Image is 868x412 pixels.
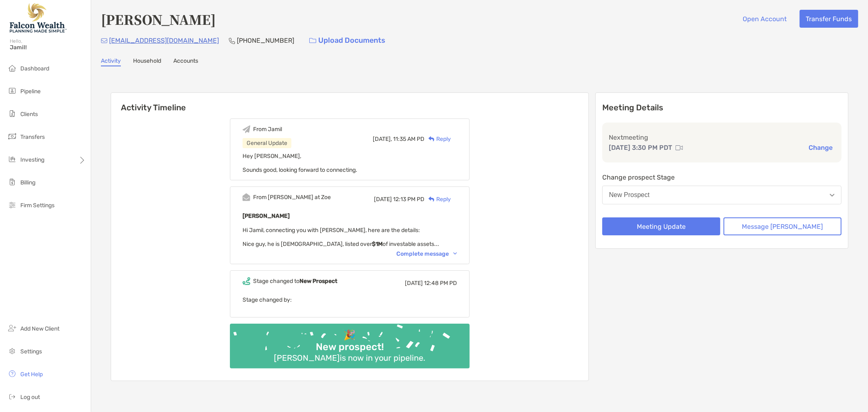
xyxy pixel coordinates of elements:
[7,323,17,333] img: add_new_client icon
[602,103,842,113] p: Meeting Details
[373,136,392,142] span: [DATE],
[253,194,331,201] div: From [PERSON_NAME] at Zoe
[20,394,40,401] span: Log out
[20,371,43,378] span: Get Help
[7,109,17,118] img: clients icon
[243,153,357,173] span: Hey [PERSON_NAME], Sounds good, looking forward to connecting.
[424,195,451,204] div: Reply
[602,217,720,235] button: Meeting Update
[10,3,67,33] img: Falcon Wealth Planning Logo
[309,38,316,44] img: button icon
[393,196,424,203] span: 12:13 PM PD
[429,197,435,202] img: Reply icon
[253,126,282,133] div: From Jamil
[20,88,41,95] span: Pipeline
[374,196,392,203] span: [DATE]
[271,353,429,363] div: [PERSON_NAME] is now in your pipeline.
[20,202,55,209] span: Firm Settings
[243,138,291,148] div: General Update
[602,186,842,204] button: New Prospect
[609,142,672,153] p: [DATE] 3:30 PM PDT
[243,295,457,305] p: Stage changed by:
[243,193,250,201] img: Event icon
[243,213,290,219] b: [PERSON_NAME]
[424,280,457,287] span: 12:48 PM PD
[7,154,17,164] img: investing icon
[800,10,858,28] button: Transfer Funds
[737,10,793,28] button: Open Account
[237,35,294,46] p: [PHONE_NUMBER]
[806,143,835,152] button: Change
[253,278,337,285] div: Stage changed to
[424,135,451,143] div: Reply
[243,277,250,285] img: Event icon
[609,191,650,199] div: New Prospect
[7,63,17,73] img: dashboard icon
[243,227,439,248] span: Hi Jamil, connecting you with [PERSON_NAME], here are the details: Nice guy, he is [DEMOGRAPHIC_D...
[101,57,121,66] a: Activity
[393,136,424,142] span: 11:35 AM PD
[405,280,423,287] span: [DATE]
[304,32,391,49] a: Upload Documents
[724,217,842,235] button: Message [PERSON_NAME]
[7,177,17,187] img: billing icon
[7,86,17,96] img: pipeline icon
[313,341,387,353] div: New prospect!
[453,252,457,255] img: Chevron icon
[676,145,683,151] img: communication type
[7,200,17,210] img: firm-settings icon
[7,369,17,379] img: get-help icon
[230,324,470,362] img: Confetti
[20,111,38,118] span: Clients
[109,35,219,46] p: [EMAIL_ADDRESS][DOMAIN_NAME]
[173,57,198,66] a: Accounts
[20,179,35,186] span: Billing
[20,134,45,140] span: Transfers
[830,194,835,197] img: Open dropdown arrow
[229,37,235,44] img: Phone Icon
[243,125,250,133] img: Event icon
[101,10,216,28] h4: [PERSON_NAME]
[609,132,835,142] p: Next meeting
[396,250,457,257] div: Complete message
[20,65,49,72] span: Dashboard
[602,172,842,182] p: Change prospect Stage
[340,329,359,341] div: 🎉
[20,348,42,355] span: Settings
[429,136,435,142] img: Reply icon
[7,392,17,401] img: logout icon
[7,131,17,141] img: transfers icon
[300,278,337,285] b: New Prospect
[20,325,59,332] span: Add New Client
[101,38,107,43] img: Email Icon
[20,156,44,163] span: Investing
[372,241,383,248] strong: $1M
[7,346,17,356] img: settings icon
[10,44,86,51] span: Jamil!
[111,93,588,112] h6: Activity Timeline
[133,57,161,66] a: Household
